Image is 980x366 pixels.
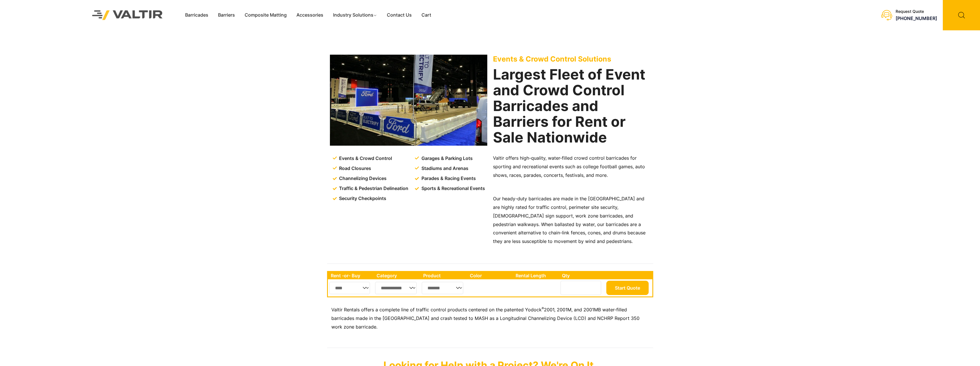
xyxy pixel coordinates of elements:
[542,306,544,310] sup: ®
[338,194,386,203] span: Security Checkpoints
[420,272,467,279] th: Product
[606,281,649,295] button: Start Quote
[338,164,371,173] span: Road Closures
[328,11,382,19] a: Industry Solutions
[213,11,240,19] a: Barriers
[896,15,937,21] a: [PHONE_NUMBER]
[420,164,468,173] span: Stadiums and Arenas
[338,154,392,163] span: Events & Crowd Control
[493,154,650,180] p: Valtir offers high-quality, water-filled crowd control barricades for sporting and recreational e...
[180,11,213,19] a: Barricades
[338,174,387,183] span: Channelizing Devices
[331,307,640,330] span: 2001, 2001M, and 2001MB water-filled barricades made in the [GEOGRAPHIC_DATA] and crash tested to...
[420,174,476,183] span: Parades & Racing Events
[331,307,542,312] span: Valtir Rentals offers a complete line of traffic control products centered on the patented Yodock
[338,184,408,193] span: Traffic & Pedestrian Delineation
[467,272,513,279] th: Color
[493,67,650,145] h2: Largest Fleet of Event and Crowd Control Barricades and Barriers for Rent or Sale Nationwide
[417,11,436,19] a: Cart
[896,9,937,14] div: Request Quote
[374,272,421,279] th: Category
[85,3,170,27] img: Valtir Rentals
[420,184,485,193] span: Sports & Recreational Events
[382,11,417,19] a: Contact Us
[513,272,559,279] th: Rental Length
[420,154,473,163] span: Garages & Parking Lots
[328,272,374,279] th: Rent -or- Buy
[559,272,605,279] th: Qty
[292,11,328,19] a: Accessories
[493,55,650,63] p: Events & Crowd Control Solutions
[240,11,292,19] a: Composite Matting
[493,195,650,246] p: Our heady-duty barricades are made in the [GEOGRAPHIC_DATA] and are highly rated for traffic cont...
